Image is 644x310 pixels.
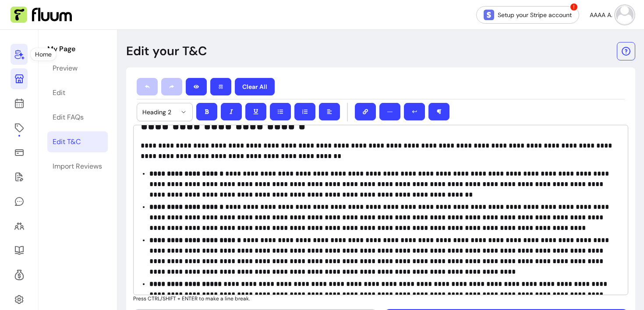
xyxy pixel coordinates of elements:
p: Clear All [242,82,267,91]
a: Resources [11,240,28,261]
div: Edit [53,88,65,98]
button: Heading 2 [137,103,192,121]
span: Heading 2 [142,108,177,116]
a: My Messages [11,191,28,212]
a: Import Reviews [47,156,108,177]
a: Home [11,44,28,65]
a: Waivers [11,166,28,187]
img: Stripe Icon [484,10,494,20]
a: Offerings [11,117,28,138]
a: Edit [47,82,108,103]
div: Preview [53,63,78,74]
button: avatarAAAA A. [590,6,633,24]
a: My Page [11,68,28,89]
a: Setup your Stripe account [476,6,579,24]
p: My Page [47,44,108,54]
img: avatar [616,6,633,24]
span: ! [570,3,578,11]
button: ― [379,103,400,120]
p: Edit your T&C [126,43,207,59]
span: AAAA A. [590,11,612,19]
div: Home [31,48,56,60]
button: Clear All [235,78,275,95]
a: Edit T&C [47,131,108,152]
a: Sales [11,142,28,163]
img: Fluum Logo [11,7,72,23]
a: Refer & Earn [11,264,28,285]
p: Press CTRL/SHIFT + ENTER to make a line break. [133,295,628,302]
a: Calendar [11,93,28,114]
a: Settings [11,289,28,310]
div: Import Reviews [53,161,102,172]
a: Edit FAQs [47,107,108,128]
a: Preview [47,58,108,79]
div: Edit FAQs [53,112,84,123]
a: Clients [11,215,28,236]
div: Edit T&C [53,137,81,147]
